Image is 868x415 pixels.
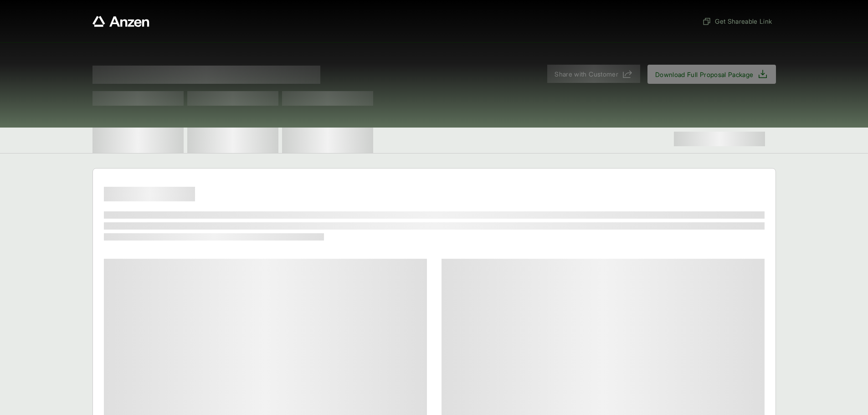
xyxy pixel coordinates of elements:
span: Proposal for [92,66,320,84]
a: Anzen website [92,16,149,27]
span: Share with Customer [555,69,618,79]
span: Test [187,91,278,106]
span: Test [92,91,184,106]
span: Get Shareable Link [702,16,772,26]
span: Test [282,91,373,106]
button: Get Shareable Link [699,13,776,30]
